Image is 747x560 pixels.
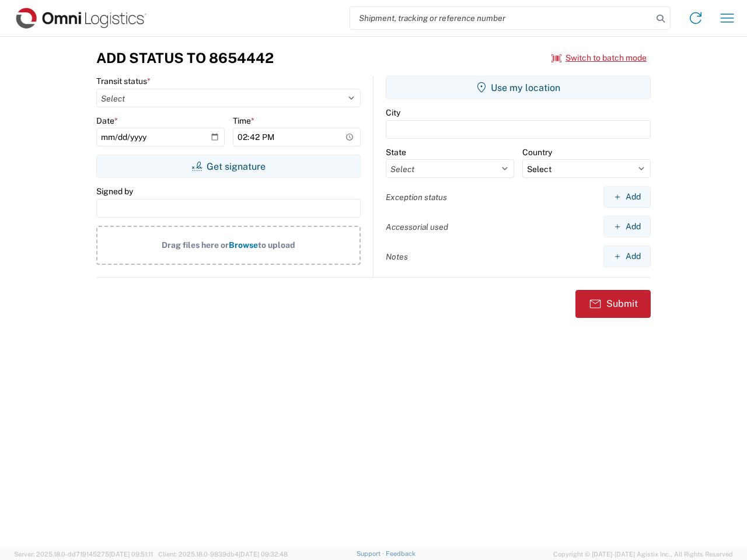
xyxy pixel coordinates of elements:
[603,186,651,208] button: Add
[96,186,133,197] label: Signed by
[239,551,288,558] span: [DATE] 09:32:48
[386,76,651,99] button: Use my location
[386,222,448,232] label: Accessorial used
[522,147,552,157] label: Country
[603,216,651,237] button: Add
[96,116,118,126] label: Date
[386,192,447,202] label: Exception status
[229,240,258,250] span: Browse
[386,251,408,262] label: Notes
[162,240,229,250] span: Drag files here or
[386,107,400,118] label: City
[350,7,652,29] input: Shipment, tracking or reference number
[96,50,274,66] h3: Add Status to 8654442
[603,246,651,267] button: Add
[109,551,153,558] span: [DATE] 09:51:11
[357,550,386,557] a: Support
[158,551,288,558] span: Client: 2025.18.0-9839db4
[386,147,406,157] label: State
[96,76,151,86] label: Transit status
[386,550,416,557] a: Feedback
[553,549,733,559] span: Copyright © [DATE]-[DATE] Agistix Inc., All Rights Reserved
[551,48,647,68] button: Switch to batch mode
[575,290,651,318] button: Submit
[96,155,361,178] button: Get signature
[233,116,254,126] label: Time
[258,240,295,250] span: to upload
[14,551,153,558] span: Server: 2025.18.0-dd719145275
